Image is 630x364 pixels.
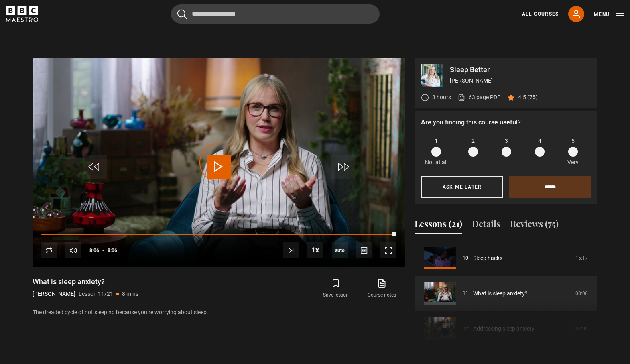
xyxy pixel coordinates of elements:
[108,243,117,258] span: 8:06
[457,93,500,102] a: 63 page PDF
[79,290,113,298] p: Lesson 11/21
[450,77,591,85] p: [PERSON_NAME]
[565,158,581,167] p: Very
[435,137,438,145] span: 1
[41,242,57,258] button: Replay
[518,93,538,102] p: 4.5 (75)
[122,290,138,298] p: 8 mins
[510,217,559,234] button: Reviews (75)
[450,66,591,73] p: Sleep Better
[571,137,575,145] span: 5
[472,217,500,234] button: Details
[89,243,99,258] span: 8:06
[538,137,541,145] span: 4
[307,242,323,258] button: Playback Rate
[594,10,624,18] button: Toggle navigation
[415,217,462,234] button: Lessons (21)
[102,248,104,253] span: -
[177,9,187,19] button: Submit the search query
[41,234,396,235] div: Progress Bar
[33,290,75,298] p: [PERSON_NAME]
[359,277,405,300] a: Course notes
[380,242,396,258] button: Fullscreen
[33,58,405,267] video-js: Video Player
[171,4,380,24] input: Search
[33,308,405,317] p: The dreaded cycle of not sleeping because you’re worrying about sleep.
[471,137,475,145] span: 2
[33,277,138,287] h1: What is sleep anxiety?
[283,242,299,258] button: Next Lesson
[505,137,508,145] span: 3
[421,176,503,198] button: Ask me later
[425,158,447,167] p: Not at all
[432,93,451,102] p: 3 hours
[65,242,81,258] button: Mute
[6,6,38,22] svg: BBC Maestro
[421,118,591,127] p: Are you finding this course useful?
[313,277,359,300] button: Save lesson
[473,254,502,262] a: Sleep hacks
[332,242,348,258] div: Current quality: 720p
[332,242,348,258] span: auto
[356,242,372,258] button: Captions
[522,10,559,18] a: All Courses
[473,289,528,298] a: What is sleep anxiety?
